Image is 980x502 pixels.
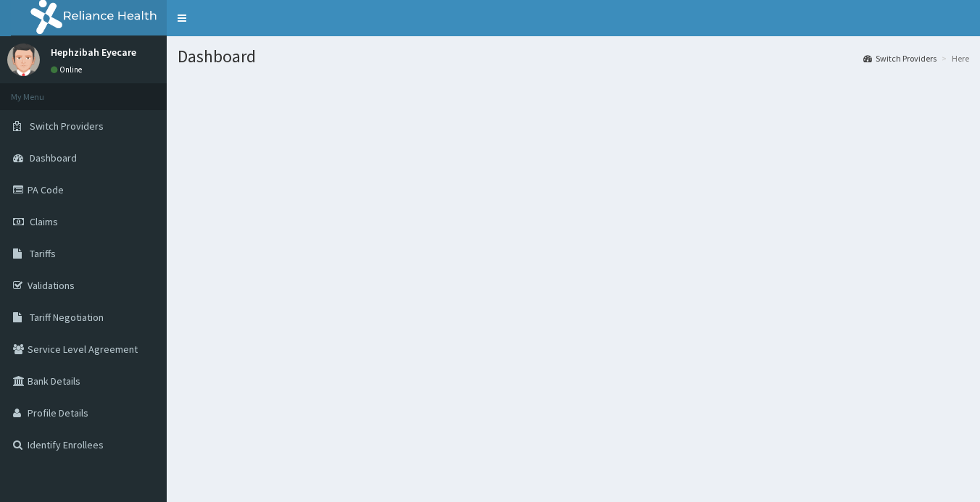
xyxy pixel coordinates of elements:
span: Claims [30,215,58,228]
span: Tariffs [30,247,56,260]
span: Switch Providers [30,120,104,133]
img: User Image [7,43,40,76]
span: Dashboard [30,151,77,164]
a: Online [51,64,86,75]
span: Tariff Negotiation [30,311,104,324]
a: Switch Providers [863,52,937,64]
h1: Dashboard [178,47,969,66]
p: Hephzibah Eyecare [51,47,136,57]
li: Here [938,52,969,64]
